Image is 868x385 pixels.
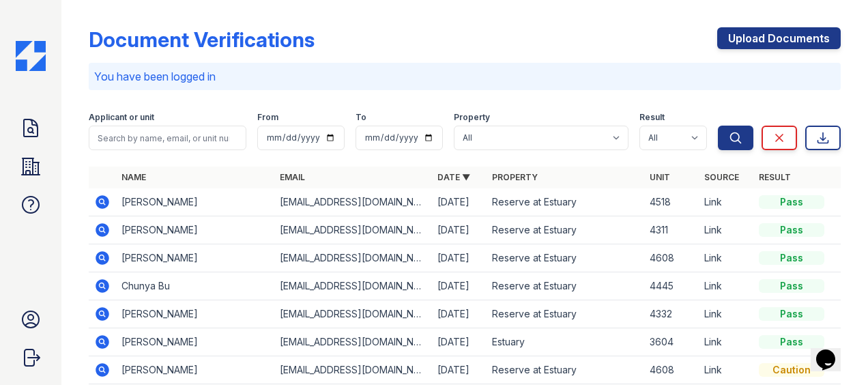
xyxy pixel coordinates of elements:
[116,328,274,356] td: [PERSON_NAME]
[116,216,274,244] td: [PERSON_NAME]
[274,328,432,356] td: [EMAIL_ADDRESS][DOMAIN_NAME]
[639,112,665,123] label: Result
[116,356,274,384] td: [PERSON_NAME]
[432,328,487,356] td: [DATE]
[644,300,699,328] td: 4332
[487,216,644,244] td: Reserve at Estuary
[811,330,854,371] iframe: chat widget
[274,300,432,328] td: [EMAIL_ADDRESS][DOMAIN_NAME]
[650,172,670,182] a: Unit
[116,188,274,216] td: [PERSON_NAME]
[274,188,432,216] td: [EMAIL_ADDRESS][DOMAIN_NAME]
[759,335,824,349] div: Pass
[432,244,487,272] td: [DATE]
[699,216,753,244] td: Link
[116,244,274,272] td: [PERSON_NAME]
[644,244,699,272] td: 4608
[89,126,246,150] input: Search by name, email, or unit number
[432,300,487,328] td: [DATE]
[699,272,753,300] td: Link
[487,188,644,216] td: Reserve at Estuary
[432,356,487,384] td: [DATE]
[274,356,432,384] td: [EMAIL_ADDRESS][DOMAIN_NAME]
[759,307,824,321] div: Pass
[492,172,538,182] a: Property
[644,328,699,356] td: 3604
[432,216,487,244] td: [DATE]
[121,172,146,182] a: Name
[487,300,644,328] td: Reserve at Estuary
[432,272,487,300] td: [DATE]
[116,272,274,300] td: Chunya Bu
[699,328,753,356] td: Link
[699,300,753,328] td: Link
[257,112,278,123] label: From
[432,188,487,216] td: [DATE]
[89,27,315,52] div: Document Verifications
[487,244,644,272] td: Reserve at Estuary
[487,328,644,356] td: Estuary
[16,41,46,71] img: CE_Icon_Blue-c292c112584629df590d857e76928e9f676e5b41ef8f769ba2f05ee15b207248.png
[717,27,841,49] a: Upload Documents
[487,356,644,384] td: Reserve at Estuary
[759,172,791,182] a: Result
[274,216,432,244] td: [EMAIL_ADDRESS][DOMAIN_NAME]
[759,279,824,293] div: Pass
[644,272,699,300] td: 4445
[759,223,824,237] div: Pass
[356,112,366,123] label: To
[644,356,699,384] td: 4608
[644,216,699,244] td: 4311
[487,272,644,300] td: Reserve at Estuary
[274,244,432,272] td: [EMAIL_ADDRESS][DOMAIN_NAME]
[644,188,699,216] td: 4518
[89,112,154,123] label: Applicant or unit
[699,356,753,384] td: Link
[280,172,305,182] a: Email
[704,172,739,182] a: Source
[454,112,490,123] label: Property
[699,244,753,272] td: Link
[94,68,835,85] p: You have been logged in
[437,172,470,182] a: Date ▼
[116,300,274,328] td: [PERSON_NAME]
[274,272,432,300] td: [EMAIL_ADDRESS][DOMAIN_NAME]
[759,363,824,377] div: Caution
[759,195,824,209] div: Pass
[699,188,753,216] td: Link
[759,251,824,265] div: Pass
